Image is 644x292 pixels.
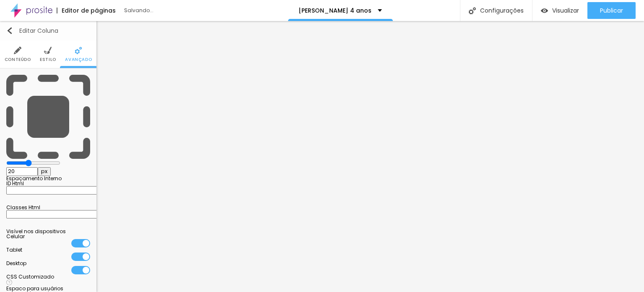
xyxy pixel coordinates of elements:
[6,229,90,234] div: Visível nos dispositivos
[532,2,587,19] button: Visualizar
[299,8,371,13] p: [PERSON_NAME] 4 anos
[57,8,116,13] div: Editor de páginas
[65,58,92,62] span: Avançado
[75,47,82,54] img: Icone
[96,21,644,292] iframe: Editor
[44,47,52,54] img: Icone
[6,181,90,186] div: ID Html
[541,7,548,14] img: view-1.svg
[6,233,25,240] span: Celular
[469,7,476,14] img: Icone
[6,260,26,267] span: Desktop
[600,7,623,14] span: Publicar
[6,27,58,34] div: Editar Coluna
[6,176,90,181] div: Espaçamento Interno
[6,279,12,285] img: Icone
[14,47,21,54] img: Icone
[5,58,31,62] span: Conteúdo
[6,27,13,34] img: Icone
[587,2,636,19] button: Publicar
[552,7,579,14] span: Visualizar
[6,246,22,253] span: Tablet
[6,75,90,159] img: Icone
[6,205,90,210] div: Classes Html
[38,167,51,176] button: px
[124,8,221,13] div: Salvando...
[6,274,90,279] div: CSS Customizado
[40,58,56,62] span: Estilo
